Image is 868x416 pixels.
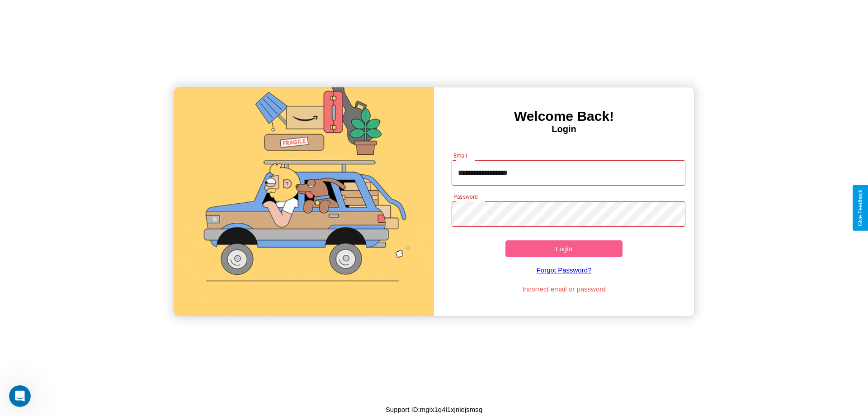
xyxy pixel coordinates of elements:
iframe: Intercom live chat [9,385,31,407]
label: Email [453,152,467,159]
p: Support ID: mgix1q4l1xjniejsmsq [386,403,482,416]
div: Give Feedback [857,190,863,226]
a: Forgot Password? [447,257,681,283]
label: Password [453,193,477,201]
p: Incorrect email or password [447,283,681,295]
img: gif [174,87,434,316]
h3: Welcome Back! [434,109,694,124]
h4: Login [434,124,694,134]
button: Login [505,240,623,257]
